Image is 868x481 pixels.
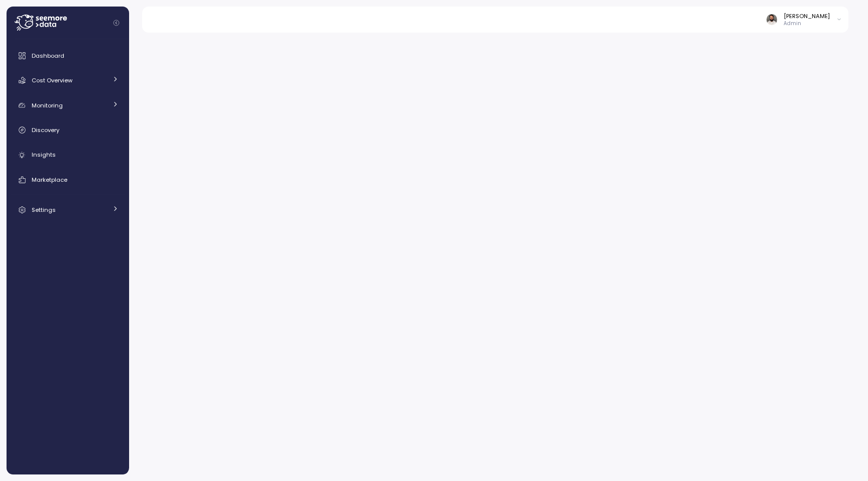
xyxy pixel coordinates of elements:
div: [PERSON_NAME] [784,12,830,20]
a: Insights [11,145,125,165]
a: Monitoring [11,95,125,115]
span: Discovery [32,126,59,134]
a: Cost Overview [11,70,125,90]
span: Settings [32,206,56,214]
a: Settings [11,200,125,220]
a: Marketplace [11,170,125,190]
p: Admin [784,20,830,27]
a: Discovery [11,120,125,140]
span: Marketplace [32,176,67,184]
a: Dashboard [11,46,125,66]
span: Monitoring [32,101,63,109]
span: Dashboard [32,52,64,60]
span: Insights [32,151,56,159]
img: ACg8ocLskjvUhBDgxtSFCRx4ztb74ewwa1VrVEuDBD_Ho1mrTsQB-QE=s96-c [767,14,777,25]
button: Collapse navigation [110,19,123,27]
span: Cost Overview [32,76,72,84]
